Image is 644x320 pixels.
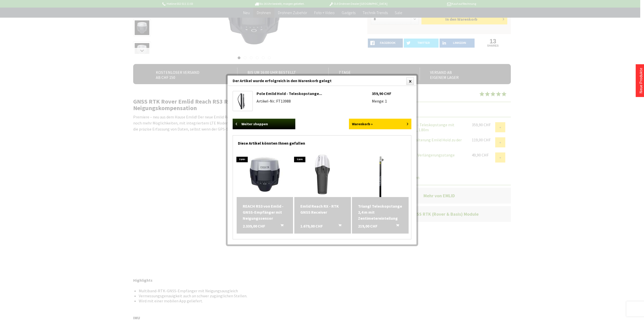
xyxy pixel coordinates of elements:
[243,203,287,221] a: REACH RS3 von Emlid - GNSS-Empfänger mit Neigungssensor 2.339,00 CHF In den Warenkorb
[390,223,402,230] button: In den Warenkorb
[243,223,265,229] span: 2.339,00 CHF
[358,203,403,221] a: Triangl Teleskopstange 2,4 m mit Zentimetereinteilung 219,00 CHF In den Warenkorb
[300,203,345,215] a: Emlid Reach RX - RTK GNSS Receiver 1.679,00 CHF In den Warenkorb
[358,223,377,229] span: 219,00 CHF
[300,152,345,197] img: Emlid Reach RX - RTK GNSS Receiver
[300,203,345,215] div: Emlid Reach RX - RTK GNSS Receiver
[242,152,288,197] img: REACH RS3 von Emlid - GNSS-Empfänger mit Neigungssensor
[372,99,412,104] li: Menge: 1
[243,203,287,221] div: REACH RS3 von Emlid - GNSS-Empfänger mit Neigungssensor
[332,223,344,230] button: In den Warenkorb
[358,152,403,197] img: Triangl Teleskopstange 2,4 m mit Zentimetereinteilung
[257,91,322,96] a: Pole Emlid Hold - Teleskopstange...
[257,99,372,104] li: Artikel-Nr.: FT13988
[638,68,643,93] a: Neue Produkte
[233,119,295,129] a: Weiter shoppen
[238,136,406,148] div: Diese Artikel könnten Ihnen gefallen
[372,91,412,96] li: 359,90 CHF
[228,76,416,86] div: Der Artikel wurde erfolgreich in den Warenkorb gelegt
[349,119,412,129] a: Warenkorb »
[300,223,323,229] span: 1.679,00 CHF
[274,223,287,230] button: In den Warenkorb
[358,203,403,221] div: Triangl Teleskopstange 2,4 m mit Zentimetereinteilung
[234,92,251,110] img: Pole Emlid Hold - Teleskopstange mit Handyhalterung, 1.80m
